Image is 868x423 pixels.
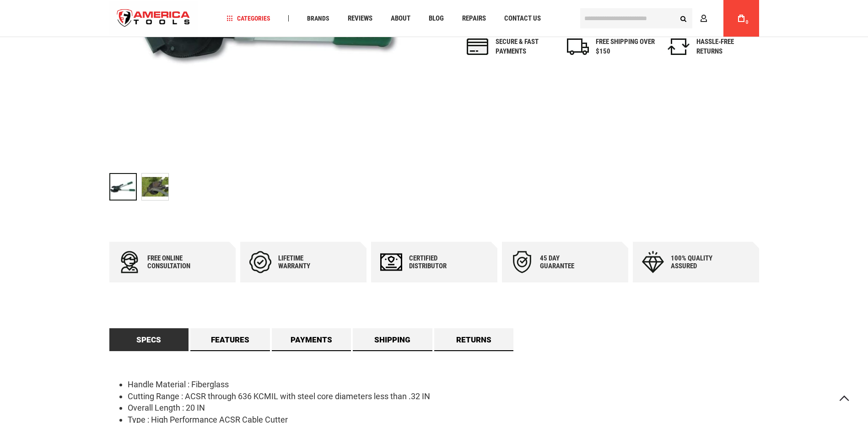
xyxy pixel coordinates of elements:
[344,12,377,25] a: Reviews
[500,12,545,25] a: Contact Us
[353,328,432,351] a: Shipping
[128,379,759,390] li: Handle Material : Fiberglass
[128,402,759,414] li: Overall Length : 20 IN
[462,15,486,22] span: Repairs
[128,390,759,402] li: Cutting Range : ACSR through 636 KCMIL with steel core diameters less than .32 IN
[675,10,692,27] button: Search
[226,15,270,22] span: Categories
[409,255,464,270] div: Certified Distributor
[190,328,270,351] a: Features
[272,328,351,351] a: Payments
[278,255,333,270] div: Lifetime warranty
[746,20,749,25] span: 0
[222,12,275,25] a: Categories
[434,328,514,351] a: Returns
[348,15,372,22] span: Reviews
[671,255,726,270] div: 100% quality assured
[504,15,541,22] span: Contact Us
[429,15,444,22] span: Blog
[147,255,202,270] div: Free online consultation
[109,328,189,351] a: Specs
[142,174,168,200] img: GREENLEE 776 HIGH PERFORMANCE ACSR CABLE CUTTER
[141,168,169,205] div: GREENLEE 776 HIGH PERFORMANCE ACSR CABLE CUTTER
[109,168,141,205] div: GREENLEE 776 HIGH PERFORMANCE ACSR CABLE CUTTER
[109,1,198,36] a: store logo
[425,12,448,25] a: Blog
[303,12,334,25] a: Brands
[391,15,410,22] span: About
[540,255,595,270] div: 45 day Guarantee
[307,15,329,22] span: Brands
[458,12,490,25] a: Repairs
[387,12,415,25] a: About
[109,1,198,36] img: America Tools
